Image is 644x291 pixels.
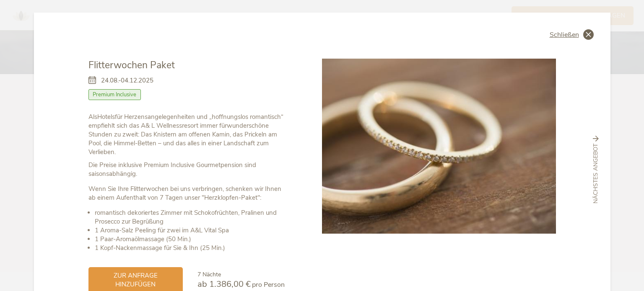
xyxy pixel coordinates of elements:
li: 1 Kopf-Nackenmassage für Sie & Ihn (25 Min.) [95,244,285,252]
span: Premium Inclusive [88,89,141,100]
li: 1 Paar-Aromaölmassage (50 Min.) [95,235,285,244]
strong: wunderschöne Stunden zu zweit [88,121,269,139]
span: Schließen [550,31,579,38]
li: romantisch dekoriertes Zimmer mit Schokofrüchten, Pralinen und Prosecco zur Begrüßung [95,209,285,226]
img: Flitterwochen Paket [322,59,556,234]
p: Als für Herzensangelegenheiten und „hoffnungslos romantisch“ empfiehlt sich das A& L Wellnessreso... [88,113,285,157]
span: 7 Nächte [197,270,221,278]
span: nächstes Angebot [592,144,600,203]
span: 24.08.-04.12.2025 [101,76,153,85]
span: zur Anfrage hinzufügen [97,271,174,289]
span: Flitterwochen Paket [88,59,175,72]
strong: Hotels [97,113,115,121]
p: Wenn Sie Ihre Flitterwochen bei uns verbringen, schenken wir Ihnen ab einem Aufenthalt von 7 Tage... [88,185,285,202]
p: Die Preise inklusive Premium Inclusive Gourmetpension sind saisonsabhängig. [88,161,285,178]
li: 1 Aroma-Salz Peeling für zwei im A&L Vital Spa [95,226,285,235]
